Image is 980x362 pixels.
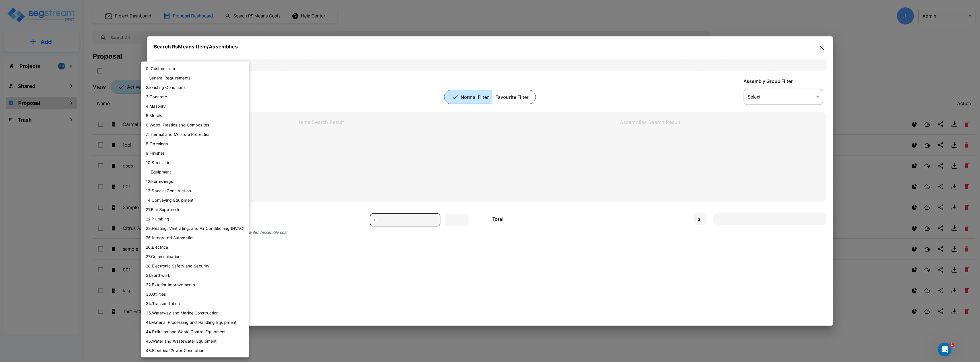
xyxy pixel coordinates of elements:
[141,101,249,111] li: 4 . Masonry
[141,327,249,336] li: 44 . Pollution and Waste Control Equipment
[141,299,249,308] li: 34 . Transportation
[141,186,249,195] li: 13 . Special Construction
[141,177,249,186] li: 12 . Furnishings
[141,167,249,177] li: 11 . Equipment
[141,233,249,242] li: 25 . Integrated Automation
[141,346,249,355] li: 48 . Electrical Power Generation
[141,130,249,139] li: 7 . Thermal and Moisture Protection
[141,195,249,205] li: 14 . Conveying Equipment
[141,261,249,271] li: 28 . Electronic Safety and Security
[141,205,249,214] li: 21 . Fire Suppression
[141,318,249,327] li: 41 . Material Processing and Handling Equipment
[141,139,249,148] li: 8 . Openings
[141,214,249,224] li: 22 . Plumbing
[141,289,249,299] li: 33 . Utilities
[141,148,249,158] li: 9 . Finishes
[141,336,249,346] li: 46 . Water and Wastewater Equipment
[950,343,954,347] span: 1
[141,73,249,83] li: 1 . General Requirements
[141,242,249,252] li: 26 . Electrical
[141,111,249,120] li: 5 . Metals
[141,271,249,280] li: 31 . Earthwork
[141,64,249,73] li: 0. Custom Item
[141,224,249,233] li: 23 . Heating, Ventilating, and Air Conditioning (HVAC)
[141,308,249,318] li: 35 . Waterway and Marine Construction
[141,280,249,289] li: 32 . Exterior Improvements
[938,343,952,356] iframe: Intercom live chat
[141,252,249,261] li: 27 . Communications
[141,83,249,92] li: 2 . Existing Conditions
[141,158,249,167] li: 10 . Specialties
[141,92,249,101] li: 3 . Concrete
[141,120,249,130] li: 6 . Wood, Plastics and Composites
